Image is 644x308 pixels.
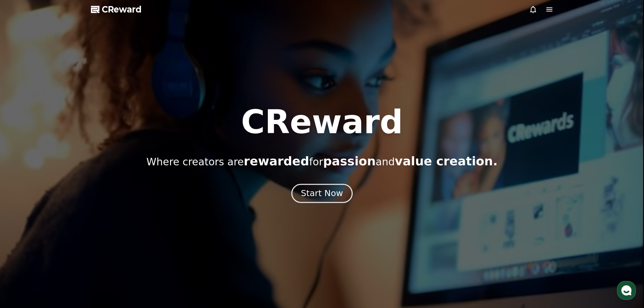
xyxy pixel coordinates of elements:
span: value creation. [395,154,498,168]
span: CReward [102,4,142,15]
a: Messages [45,214,87,231]
div: Start Now [301,188,343,199]
span: Messages [56,225,76,230]
button: Start Now [291,184,353,203]
span: Settings [100,224,117,230]
p: Where creators are for and [146,155,498,168]
a: CReward [91,4,142,15]
a: Home [2,214,45,231]
span: passion [323,154,376,168]
span: rewarded [244,154,309,168]
span: Home [17,224,29,230]
a: Settings [87,214,130,231]
a: Start Now [293,191,351,197]
h1: CReward [241,106,403,138]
